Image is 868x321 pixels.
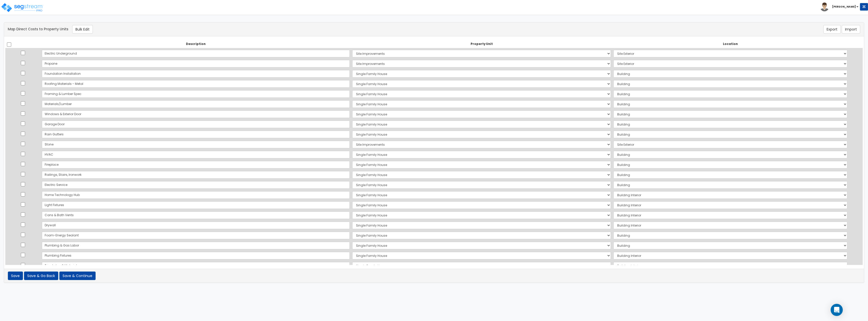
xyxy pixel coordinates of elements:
button: Save & Continue [59,271,96,280]
th: Description [41,40,351,48]
div: Open Intercom Messenger [831,304,843,316]
img: avatar.png [820,3,829,11]
button: Export [823,25,841,34]
button: Save [8,271,23,280]
div: Map Direct Costs to Property Units [4,25,577,34]
th: Location [612,40,849,48]
button: Save & Go Back [24,271,58,280]
button: Import [842,25,860,34]
th: Property Unit [351,40,612,48]
button: Bulk Edit [72,25,93,34]
b: [PERSON_NAME] [832,5,856,9]
img: logo_pro_r.png [1,3,44,13]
